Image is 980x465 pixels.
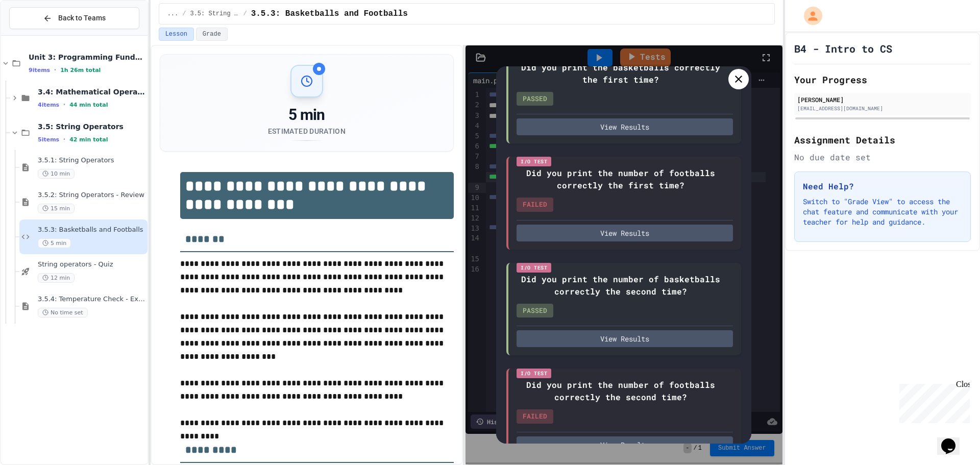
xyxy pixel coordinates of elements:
span: ... [167,10,179,18]
div: FAILED [517,409,553,424]
h2: Your Progress [794,72,971,87]
span: String operators - Quiz [38,260,145,269]
div: PASSED [517,304,553,318]
span: 44 min total [69,102,108,108]
span: 9 items [29,67,50,74]
span: 5 min [38,238,71,248]
iframe: chat widget [937,424,970,455]
span: 3.5.1: String Operators [38,156,145,165]
h2: Assignment Details [794,133,971,147]
h1: B4 - Intro to CS [794,41,892,56]
span: • [63,135,65,143]
span: 12 min [38,273,75,283]
span: 5 items [38,136,59,143]
div: PASSED [517,92,553,106]
div: Did you print the number of basketballs correctly the second time? [517,273,725,298]
span: 3.5: String Operators [38,122,145,131]
span: Back to Teams [58,13,106,23]
div: FAILED [517,198,553,212]
iframe: chat widget [895,380,970,423]
span: 3.5.3: Basketballs and Footballs [251,8,408,20]
div: 5 min [268,106,346,124]
div: I/O Test [517,369,551,378]
span: 42 min total [69,136,108,143]
span: 3.5.4: Temperature Check - Exit Ticket [38,295,145,304]
div: No due date set [794,151,971,163]
span: 4 items [38,102,59,108]
span: • [63,101,65,109]
div: [EMAIL_ADDRESS][DOMAIN_NAME] [797,105,968,112]
button: Grade [196,28,228,41]
span: / [243,10,247,18]
span: 3.4: Mathematical Operators [38,87,145,96]
button: Back to Teams [9,7,139,29]
span: 3.5.3: Basketballs and Footballs [38,226,145,234]
div: Did you print the basketballs correctly the first time? [517,61,725,86]
span: 10 min [38,169,75,179]
div: I/O Test [517,157,551,166]
div: Estimated Duration [268,126,346,136]
span: / [182,10,186,18]
button: View Results [517,118,733,135]
span: Unit 3: Programming Fundamentals [29,53,145,62]
div: Chat with us now!Close [4,4,70,65]
div: Did you print the number of footballs correctly the second time? [517,379,725,403]
span: 3.5: String Operators [190,10,239,18]
span: • [54,66,56,74]
div: I/O Test [517,263,551,273]
h3: Need Help? [803,180,962,192]
button: View Results [517,330,733,347]
button: Lesson [159,28,194,41]
div: Did you print the number of footballs correctly the first time? [517,167,725,191]
div: My Account [793,4,825,28]
span: 1h 26m total [60,67,101,74]
span: No time set [38,308,88,317]
button: View Results [517,225,733,241]
span: 15 min [38,204,75,213]
p: Switch to "Grade View" to access the chat feature and communicate with your teacher for help and ... [803,197,962,227]
div: [PERSON_NAME] [797,95,968,104]
span: 3.5.2: String Operators - Review [38,191,145,200]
